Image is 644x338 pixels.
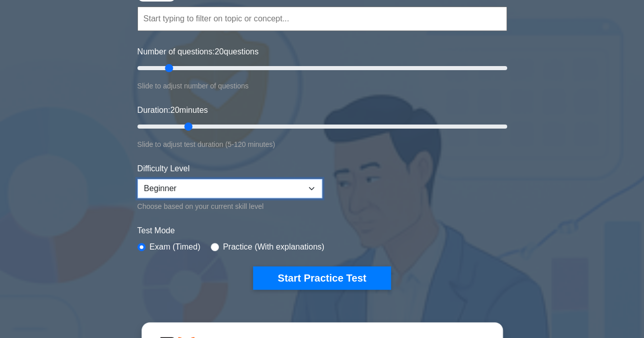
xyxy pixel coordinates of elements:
[150,241,201,253] label: Exam (Timed)
[137,225,507,237] label: Test Mode
[170,106,179,114] span: 20
[223,241,324,253] label: Practice (With explanations)
[137,104,208,116] label: Duration: minutes
[137,80,507,92] div: Slide to adjust number of questions
[137,138,507,150] div: Slide to adjust test duration (5-120 minutes)
[137,163,190,175] label: Difficulty Level
[137,7,507,31] input: Start typing to filter on topic or concept...
[137,46,259,58] label: Number of questions: questions
[137,200,322,212] div: Choose based on your current skill level
[215,47,224,56] span: 20
[253,266,390,290] button: Start Practice Test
